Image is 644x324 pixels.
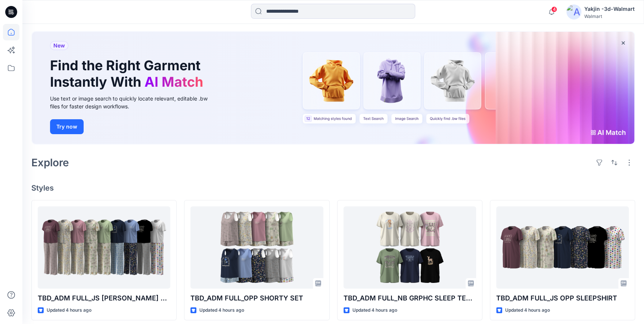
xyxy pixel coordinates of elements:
[47,306,91,314] p: Updated 4 hours ago
[50,95,218,110] div: Use text or image search to quickly locate relevant, editable .bw files for faster design workflows.
[38,293,170,303] p: TBD_ADM FULL_JS [PERSON_NAME] SET
[199,306,244,314] p: Updated 4 hours ago
[584,4,635,13] div: Yakjin -3d-Walmart
[496,206,629,288] a: TBD_ADM FULL_JS OPP SLEEPSHIRT
[53,41,65,50] span: New
[343,206,476,288] a: TBD_ADM FULL_NB GRPHC SLEEP TEE SHORT
[144,74,203,90] span: AI Match
[584,13,635,19] div: Walmart
[343,293,476,303] p: TBD_ADM FULL_NB GRPHC SLEEP TEE SHORT
[551,6,557,12] span: 4
[505,306,550,314] p: Updated 4 hours ago
[50,119,84,134] button: Try now
[31,183,635,192] h4: Styles
[190,293,323,303] p: TBD_ADM FULL_OPP SHORTY SET
[496,293,629,303] p: TBD_ADM FULL_JS OPP SLEEPSHIRT
[352,306,397,314] p: Updated 4 hours ago
[50,58,207,90] h1: Find the Right Garment Instantly With
[38,206,170,288] a: TBD_ADM FULL_JS OPP PJ SET
[31,157,69,169] h2: Explore
[190,206,323,288] a: TBD_ADM FULL_OPP SHORTY SET
[566,4,581,19] img: avatar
